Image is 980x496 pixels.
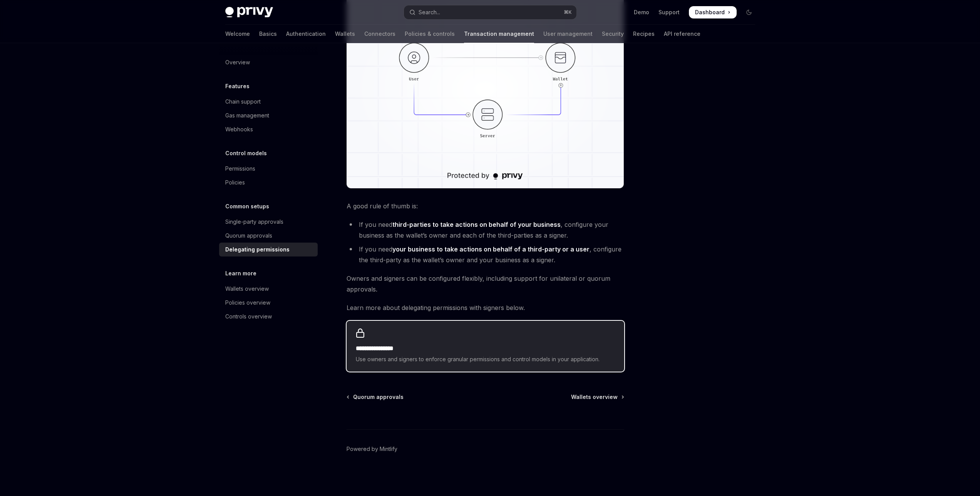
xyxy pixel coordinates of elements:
a: Authentication [286,25,326,43]
h5: Features [225,82,250,91]
a: Webhooks [219,122,318,136]
img: dark logo [225,7,273,18]
a: Demo [634,8,649,16]
div: Single-party approvals [225,217,283,226]
div: Chain support [225,97,261,106]
a: Support [658,8,680,16]
span: Owners and signers can be configured flexibly, including support for unilateral or quorum approvals. [347,273,624,295]
span: Use owners and signers to enforce granular permissions and control models in your application. [356,355,615,364]
div: Wallets overview [225,284,269,293]
div: Search... [419,8,440,17]
h5: Learn more [225,269,256,278]
strong: third-parties to take actions on behalf of your business [392,221,561,228]
span: Dashboard [695,8,725,16]
a: Wallets overview [219,282,318,296]
a: Controls overview [219,310,318,323]
a: Connectors [364,25,395,43]
a: **** **** **** *Use owners and signers to enforce granular permissions and control models in your... [347,321,624,372]
span: ⌘ K [564,9,572,15]
div: Permissions [225,164,255,173]
a: Permissions [219,162,318,176]
div: Policies overview [225,298,270,307]
strong: your business to take actions on behalf of a third-party or a user [392,245,590,253]
div: Controls overview [225,312,272,321]
a: Policies & controls [405,25,455,43]
a: Overview [219,55,318,69]
a: Dashboard [689,6,737,18]
a: Quorum approvals [219,229,318,243]
span: Quorum approvals [353,393,404,401]
div: Policies [225,178,245,187]
button: Open search [404,5,576,19]
a: Gas management [219,109,318,122]
div: Overview [225,58,250,67]
li: If you need , configure the third-party as the wallet’s owner and your business as a signer. [347,244,624,265]
div: Quorum approvals [225,231,272,240]
a: Wallets [335,25,355,43]
a: Recipes [633,25,655,43]
li: If you need , configure your business as the wallet’s owner and each of the third-parties as a si... [347,219,624,241]
button: Toggle dark mode [743,6,755,18]
a: Wallets overview [571,393,623,401]
div: Gas management [225,111,269,120]
span: Learn more about delegating permissions with signers below. [347,302,624,313]
a: Delegating permissions [219,243,318,256]
a: Security [602,25,624,43]
h5: Common setups [225,202,269,211]
span: A good rule of thumb is: [347,201,624,211]
a: Transaction management [464,25,534,43]
a: Quorum approvals [347,393,404,401]
a: Single-party approvals [219,215,318,229]
a: Chain support [219,95,318,109]
div: Webhooks [225,125,253,134]
a: API reference [664,25,700,43]
a: Policies [219,176,318,189]
a: Welcome [225,25,250,43]
h5: Control models [225,149,267,158]
span: Wallets overview [571,393,618,401]
a: Policies overview [219,296,318,310]
a: User management [543,25,593,43]
div: Delegating permissions [225,245,290,254]
a: Powered by Mintlify [347,445,397,453]
a: Basics [259,25,277,43]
